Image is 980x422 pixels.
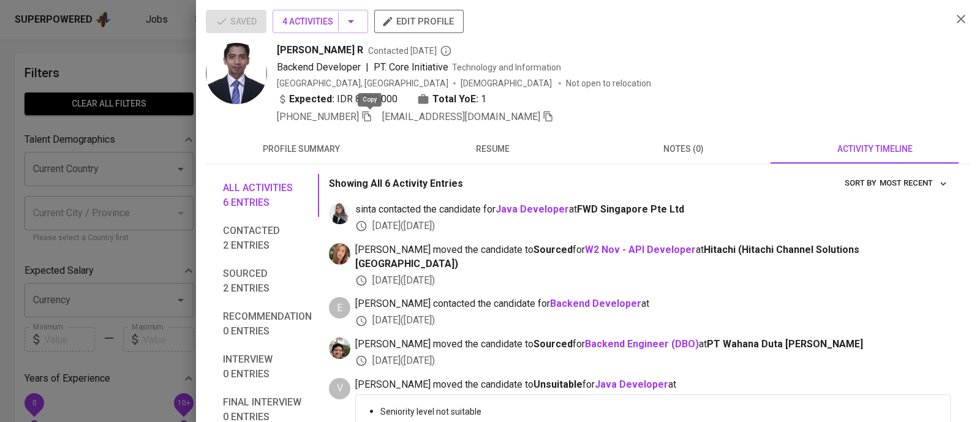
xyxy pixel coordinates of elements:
div: [DATE] ( [DATE] ) [355,314,951,328]
a: W2 Nov - API Developer [585,244,696,255]
span: activity timeline [786,141,963,157]
span: Interview 0 entries [223,352,312,382]
p: Seniority level not suitable [380,405,940,418]
span: Most Recent [880,176,948,190]
a: Backend Developer [550,298,641,309]
button: sort by [876,174,951,193]
span: profile summary [213,141,390,157]
div: IDR 8.000.000 [277,92,398,107]
span: Sourced 2 entries [223,266,312,296]
span: Backend Developer [277,61,361,73]
div: [DATE] ( [DATE] ) [355,274,951,288]
b: Unsuitable [533,379,582,390]
b: Sourced [533,338,573,350]
button: 4 Activities [273,10,368,33]
div: [DATE] ( [DATE] ) [355,219,951,233]
span: | [366,60,369,75]
a: Backend Engineer (DBO) [585,338,699,350]
span: FWD Singapore Pte Ltd [577,203,684,215]
p: Showing All 6 Activity Entries [329,176,463,191]
b: Total YoE: [432,92,478,107]
span: [PERSON_NAME] R [277,43,363,58]
span: notes (0) [595,141,772,157]
svg: By Batam recruiter [440,45,452,57]
span: Contacted 2 entries [223,224,312,253]
b: Expected: [289,92,334,107]
span: [DEMOGRAPHIC_DATA] [461,77,554,89]
img: emyr@glints.com [329,337,350,359]
span: sinta contacted the candidate for at [355,203,951,217]
span: edit profile [384,13,454,29]
a: Java Developer [496,203,569,215]
span: Contacted [DATE] [368,45,452,57]
span: PT. Core Initiative [374,61,448,73]
span: All activities 6 entries [223,181,312,210]
img: michelle.wiryanto@glints.com [329,243,350,265]
span: [PERSON_NAME] moved the candidate to for at [355,243,951,271]
span: [PERSON_NAME] contacted the candidate for at [355,297,951,311]
span: Technology and Information [452,62,561,72]
a: edit profile [374,16,464,26]
span: resume [404,141,581,157]
button: edit profile [374,10,464,33]
div: [GEOGRAPHIC_DATA], [GEOGRAPHIC_DATA] [277,77,448,89]
p: Not open to relocation [566,77,651,89]
span: [EMAIL_ADDRESS][DOMAIN_NAME] [382,111,540,122]
span: PT Wahana Duta [PERSON_NAME] [707,338,863,350]
span: 4 Activities [282,14,358,29]
span: Recommendation 0 entries [223,309,312,339]
img: sinta.windasari@glints.com [329,203,350,224]
span: sort by [845,178,876,187]
span: Hitachi (Hitachi Channel Solutions [GEOGRAPHIC_DATA]) [355,244,859,269]
img: 6344f99d9cfa1d9cee72f28dc57ab8b7.jpg [206,43,267,104]
a: Java Developer [595,379,668,390]
div: E [329,297,350,318]
b: Sourced [533,244,573,255]
div: V [329,378,350,399]
span: 1 [481,92,486,107]
span: [PERSON_NAME] moved the candidate to for at [355,378,951,392]
span: [PERSON_NAME] moved the candidate to for at [355,337,951,352]
span: [PHONE_NUMBER] [277,111,359,122]
div: [DATE] ( [DATE] ) [355,354,951,368]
